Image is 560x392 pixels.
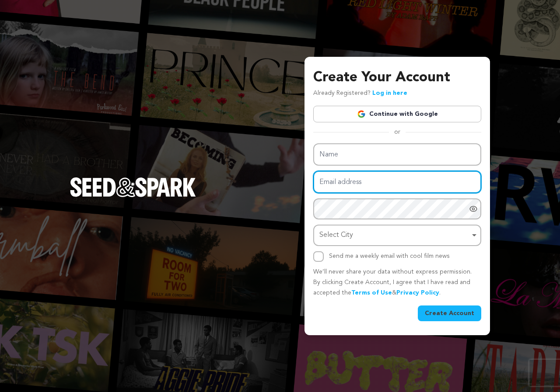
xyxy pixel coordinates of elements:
h3: Create Your Account [313,67,481,88]
a: Log in here [372,90,407,96]
button: Create Account [418,305,481,321]
a: Terms of Use [351,290,392,296]
a: Show password as plain text. Warning: this will display your password on the screen. [469,205,478,213]
input: Name [313,143,481,166]
img: Google logo [357,110,366,118]
img: Seed&Spark Logo [70,177,196,197]
div: Select City [319,229,470,242]
a: Continue with Google [313,106,481,122]
p: We’ll never share your data without express permission. By clicking Create Account, I agree that ... [313,267,481,298]
input: Email address [313,171,481,193]
label: Send me a weekly email with cool film news [329,253,450,259]
a: Seed&Spark Homepage [70,177,196,214]
span: or [389,128,406,136]
p: Already Registered? [313,88,407,99]
a: Privacy Policy [396,290,439,296]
